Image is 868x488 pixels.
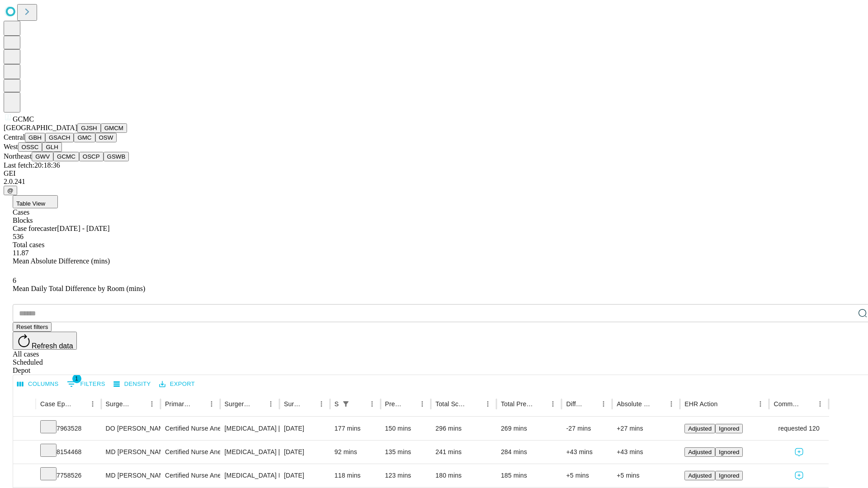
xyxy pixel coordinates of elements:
[165,400,191,408] div: Primary Service
[86,398,99,410] button: Menu
[814,398,826,410] button: Menu
[617,417,675,440] div: +27 mins
[42,142,61,152] button: GLH
[335,417,376,440] div: 177 mins
[385,417,427,440] div: 150 mins
[4,152,32,160] span: Northeast
[435,441,492,464] div: 241 mins
[157,377,197,391] button: Export
[40,400,73,408] div: Case Epic Id
[18,468,31,484] button: Expand
[16,324,48,330] span: Reset filters
[79,152,104,161] button: OSCP
[403,398,416,410] button: Sort
[225,400,251,408] div: Surgery Name
[719,425,739,432] span: Ignored
[106,400,132,408] div: Surgeon Name
[501,464,557,487] div: 185 mins
[32,152,53,161] button: GWV
[715,471,743,480] button: Ignored
[4,186,17,195] button: @
[547,398,559,410] button: Menu
[25,133,45,142] button: GBH
[719,472,739,479] span: Ignored
[205,398,218,410] button: Menu
[264,398,277,410] button: Menu
[340,398,352,410] div: 1 active filter
[15,377,61,391] button: Select columns
[104,152,129,161] button: GSWB
[566,441,608,464] div: +43 mins
[335,400,339,408] div: Scheduled In Room Duration
[688,472,712,479] span: Adjusted
[366,398,378,410] button: Menu
[684,471,715,480] button: Adjusted
[225,417,275,440] div: [MEDICAL_DATA] [MEDICAL_DATA] AND [MEDICAL_DATA] [MEDICAL_DATA]
[13,195,58,208] button: Table View
[801,398,814,410] button: Sort
[7,187,14,194] span: @
[40,464,97,487] div: 7758526
[193,398,205,410] button: Sort
[340,398,352,410] button: Show filters
[501,400,533,408] div: Total Predicted Duration
[106,417,156,440] div: DO [PERSON_NAME] [PERSON_NAME] Do
[688,449,712,455] span: Adjusted
[13,285,145,292] span: Mean Daily Total Difference by Room (mins)
[252,398,264,410] button: Sort
[74,133,95,142] button: GMC
[534,398,547,410] button: Sort
[684,400,717,408] div: EHR Action
[684,424,715,433] button: Adjusted
[435,464,492,487] div: 180 mins
[335,441,376,464] div: 92 mins
[353,398,366,410] button: Sort
[284,441,325,464] div: [DATE]
[74,398,86,410] button: Sort
[106,441,156,464] div: MD [PERSON_NAME] [PERSON_NAME] Md
[65,377,108,391] button: Show filters
[754,398,767,410] button: Menu
[778,417,819,440] span: requested 120
[585,398,597,410] button: Sort
[566,417,608,440] div: -27 mins
[335,464,376,487] div: 118 mins
[284,417,325,440] div: [DATE]
[40,417,97,440] div: 7963528
[225,441,275,464] div: [MEDICAL_DATA] [MEDICAL_DATA] AND [MEDICAL_DATA] [MEDICAL_DATA]
[597,398,610,410] button: Menu
[385,464,427,487] div: 123 mins
[617,400,651,408] div: Absolute Difference
[718,398,731,410] button: Sort
[133,398,146,410] button: Sort
[57,225,109,232] span: [DATE] - [DATE]
[684,447,715,457] button: Adjusted
[4,124,77,131] span: [GEOGRAPHIC_DATA]
[13,233,24,240] span: 536
[416,398,429,410] button: Menu
[4,169,864,178] div: GEI
[53,152,79,161] button: GCMC
[18,421,31,437] button: Expand
[302,398,315,410] button: Sort
[16,200,45,207] span: Table View
[688,425,712,432] span: Adjusted
[4,161,60,169] span: Last fetch: 20:18:36
[4,133,25,141] span: Central
[719,449,739,455] span: Ignored
[665,398,678,410] button: Menu
[13,115,34,123] span: GCMC
[45,133,74,142] button: GSACH
[13,332,77,350] button: Refresh data
[165,441,215,464] div: Certified Nurse Anesthetist
[435,400,468,408] div: Total Scheduled Duration
[13,249,28,257] span: 11.87
[435,417,492,440] div: 296 mins
[111,377,153,391] button: Density
[566,464,608,487] div: +5 mins
[617,441,675,464] div: +43 mins
[501,441,557,464] div: 284 mins
[72,374,81,383] span: 1
[469,398,481,410] button: Sort
[4,143,18,150] span: West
